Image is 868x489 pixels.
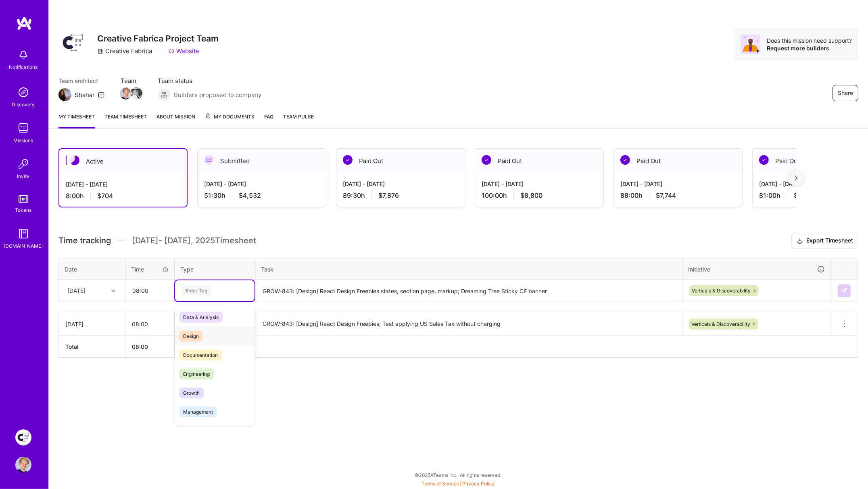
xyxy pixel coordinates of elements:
[9,63,38,71] div: Notifications
[16,16,32,31] img: logo
[59,336,125,358] th: Total
[620,155,630,165] img: Paid Out
[15,84,31,100] img: discovery
[121,77,142,85] span: Team
[797,237,803,245] i: icon Download
[15,206,32,214] div: Tokens
[482,191,597,200] div: 100:00 h
[343,180,458,188] div: [DATE] - [DATE]
[104,112,147,128] a: Team timesheet
[256,280,681,302] textarea: GROW-843: [Design] React Design Freebies states, section page, markup; Dreaming Tree Sticky CF ba...
[12,100,35,109] div: Discovery
[75,91,95,99] div: Shahar
[179,369,214,379] span: Engineering
[98,91,104,98] i: icon Mail
[767,37,852,44] div: Does this mission need support?
[66,192,180,200] div: 8:00 h
[656,191,676,200] span: $7,744
[70,155,79,165] img: Active
[759,155,769,165] img: Paid Out
[175,259,255,280] th: Type
[132,236,256,246] span: [DATE] - [DATE] , 2025 Timesheet
[121,87,131,100] a: Team Member Avatar
[13,457,33,473] a: User Avatar
[15,120,31,136] img: teamwork
[205,112,255,128] a: My Documents
[48,465,868,485] div: © 2025 ATeams Inc., All rights reserved.
[15,226,31,242] img: guide book
[15,457,31,473] img: User Avatar
[19,195,28,203] img: tokens
[198,149,326,173] div: Submitted
[179,350,222,361] span: Documentation
[741,35,760,54] img: Avatar
[475,149,603,173] div: Paid Out
[791,233,858,249] button: Export Timesheet
[767,44,852,52] div: Request more builders
[255,259,682,280] th: Task
[520,191,542,200] span: $8,800
[283,112,314,128] a: Team Pulse
[58,77,104,85] span: Team architect
[97,192,113,200] span: $704
[179,331,203,342] span: Design
[67,286,86,295] div: [DATE]
[111,289,115,293] i: icon Chevron
[179,312,223,323] span: Data & Analysis
[482,180,597,188] div: [DATE] - [DATE]
[131,87,142,100] a: Team Member Avatar
[158,77,261,85] span: Team status
[65,320,119,328] div: [DATE]
[15,429,31,445] img: Creative Fabrica Project Team
[174,91,261,99] span: Builders proposed to company
[15,47,31,63] img: bell
[692,288,751,294] span: Verticals & Discoverability
[688,265,825,274] div: Initiative
[13,429,33,445] a: Creative Fabrica Project Team
[15,156,31,172] img: Invite
[58,236,111,246] span: Time tracking
[58,88,71,101] img: Team Architect
[59,259,125,280] th: Date
[795,175,798,181] img: right
[620,191,736,200] div: 88:00 h
[336,149,465,173] div: Paid Out
[264,112,273,128] a: FAQ
[97,48,104,54] i: icon CompanyGray
[838,89,853,97] span: Share
[14,136,33,145] div: Missions
[131,265,169,274] div: Time
[179,387,204,398] span: Growth
[125,313,174,335] input: HH:MM
[179,406,217,417] span: Management
[120,87,132,99] img: Team Member Avatar
[421,481,495,487] span: |
[130,87,142,99] img: Team Member Avatar
[4,242,43,250] div: [DOMAIN_NAME]
[66,180,180,189] div: [DATE] - [DATE]
[125,336,175,358] th: 08:00
[204,191,319,200] div: 51:30 h
[256,313,681,336] textarea: GROW-843: [Design] React Design Freebies; Test applying US Sales Tax without charging
[168,47,199,55] a: Website
[58,112,95,128] a: My timesheet
[841,288,847,294] img: Submit
[462,481,495,487] a: Privacy Policy
[97,33,219,44] h3: Creative Fabrica Project Team
[343,191,458,200] div: 89:30 h
[126,280,174,301] input: HH:MM
[182,284,211,297] div: Enter Tag
[833,85,858,101] button: Share
[794,191,814,200] span: $7,128
[421,481,459,487] a: Terms of Service
[620,180,736,188] div: [DATE] - [DATE]
[239,191,261,200] span: $4,532
[204,180,319,188] div: [DATE] - [DATE]
[614,149,742,173] div: Paid Out
[482,155,491,165] img: Paid Out
[59,149,187,174] div: Active
[17,172,30,180] div: Invite
[205,112,255,121] span: My Documents
[97,47,152,55] div: Creative Fabrica
[378,191,399,200] span: $7,876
